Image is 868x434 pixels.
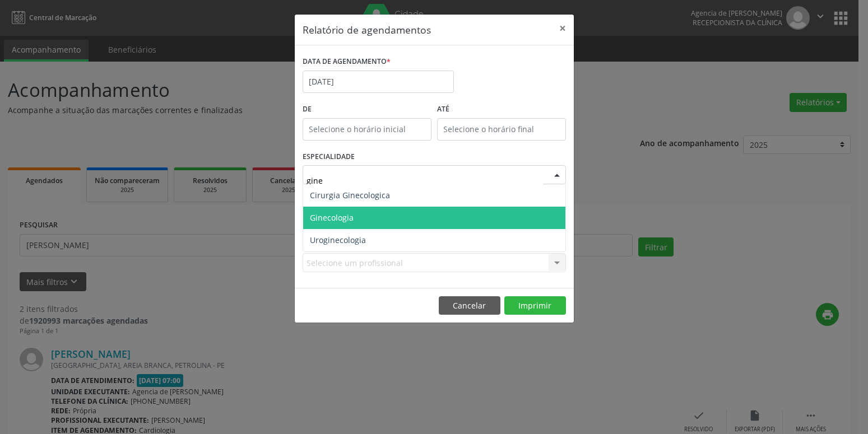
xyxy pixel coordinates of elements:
[310,190,390,200] span: Cirurgia Ginecologica
[303,53,391,71] label: DATA DE AGENDAMENTO
[303,101,431,118] label: De
[303,118,431,141] input: Selecione o horário inicial
[303,22,431,37] h5: Relatório de agendamentos
[310,235,366,245] span: Uroginecologia
[437,118,566,141] input: Selecione o horário final
[504,296,566,315] button: Imprimir
[307,169,543,192] input: Seleciona uma especialidade
[303,148,355,166] label: ESPECIALIDADE
[310,212,354,223] span: Ginecologia
[437,101,566,118] label: ATÉ
[551,15,574,42] button: Close
[439,296,500,315] button: Cancelar
[303,71,454,93] input: Selecione uma data ou intervalo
